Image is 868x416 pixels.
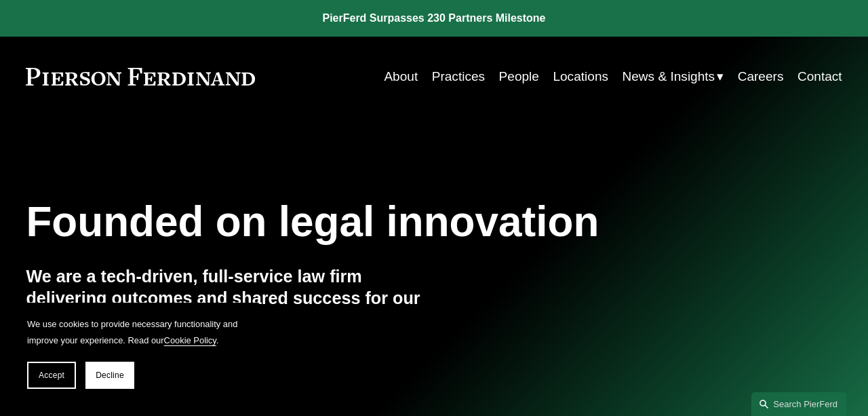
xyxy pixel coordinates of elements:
a: Locations [553,64,608,90]
a: Careers [738,64,784,90]
button: Accept [27,362,76,389]
a: Cookie Policy [164,335,216,345]
h4: We are a tech-driven, full-service law firm delivering outcomes and shared success for our global... [26,265,434,330]
button: Decline [85,362,134,389]
span: Accept [39,371,64,380]
a: About [384,64,418,90]
span: News & Insights [622,65,715,88]
section: Cookie banner [14,303,258,402]
h1: Founded on legal innovation [26,197,706,246]
a: Practices [432,64,485,90]
a: People [499,64,539,90]
a: Contact [797,64,842,90]
span: Decline [96,371,124,380]
p: We use cookies to provide necessary functionality and improve your experience. Read our . [27,316,244,348]
a: Search this site [751,392,846,416]
a: folder dropdown [622,64,724,90]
